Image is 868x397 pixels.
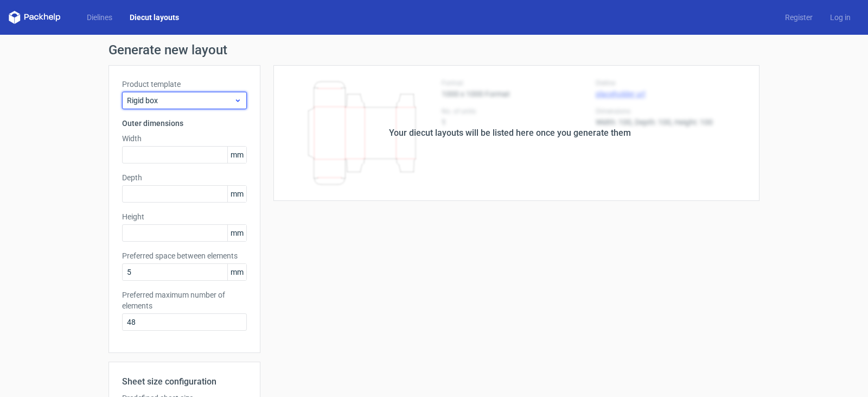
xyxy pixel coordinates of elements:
[122,211,247,222] label: Height
[121,12,188,23] a: Diecut layouts
[227,186,246,202] span: mm
[122,289,247,311] label: Preferred maximum number of elements
[227,225,246,241] span: mm
[122,133,247,144] label: Width
[776,12,821,23] a: Register
[78,12,121,23] a: Dielines
[108,43,759,56] h1: Generate new layout
[122,375,247,388] h2: Sheet size configuration
[821,12,859,23] a: Log in
[389,127,631,140] div: Your diecut layouts will be listed here once you generate them
[122,250,247,261] label: Preferred space between elements
[122,118,247,129] h3: Outer dimensions
[122,172,247,183] label: Depth
[122,79,247,90] label: Product template
[227,264,246,280] span: mm
[227,147,246,163] span: mm
[127,95,234,106] span: Rigid box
